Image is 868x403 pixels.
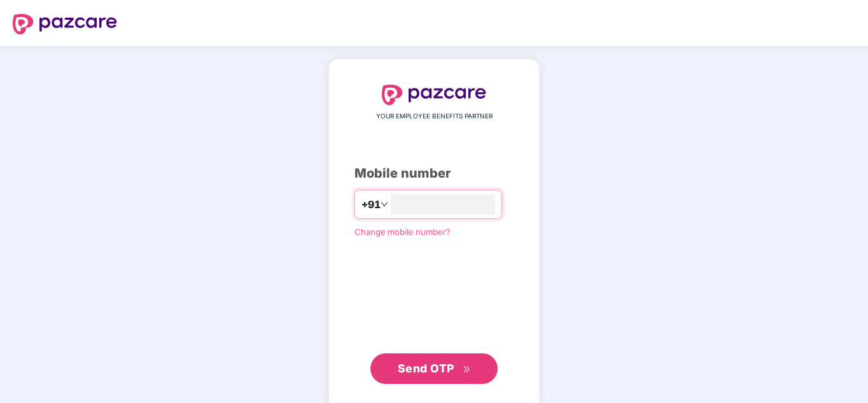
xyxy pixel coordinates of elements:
div: Mobile number [354,164,514,183]
span: +91 [361,197,381,213]
a: Change mobile number? [354,227,451,237]
span: YOUR EMPLOYEE BENEFITS PARTNER [376,111,493,122]
button: Send OTPdouble-right [370,353,498,384]
span: double-right [463,365,471,374]
span: down [381,201,388,208]
span: Send OTP [398,362,454,375]
img: logo [13,14,117,34]
img: logo [382,85,486,105]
